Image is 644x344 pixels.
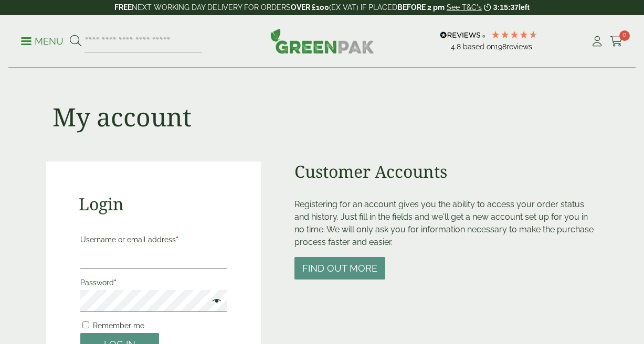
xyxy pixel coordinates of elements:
[440,31,485,39] img: REVIEWS.io
[294,198,598,249] p: Registering for an account gives you the ability to access your order status and history. Just fi...
[610,36,623,47] i: Cart
[491,30,538,39] div: 4.79 Stars
[52,102,192,132] h1: My account
[270,28,374,53] img: GreenPak Supplies
[21,35,64,48] p: Menu
[619,30,630,41] span: 0
[397,3,445,12] strong: BEFORE 2 pm
[294,257,385,279] button: Find out more
[506,42,532,51] span: reviews
[93,321,144,330] span: Remember me
[294,264,385,274] a: Find out more
[451,42,463,51] span: 4.8
[447,3,482,12] a: See T&C's
[82,321,89,328] input: Remember me
[610,34,623,49] a: 0
[79,194,229,214] h2: Login
[590,36,604,47] i: My Account
[463,42,495,51] span: Based on
[80,232,227,247] label: Username or email address
[519,3,530,12] span: left
[21,35,64,46] a: Menu
[114,3,132,12] strong: FREE
[495,42,506,51] span: 198
[291,3,329,12] strong: OVER £100
[80,275,227,290] label: Password
[294,162,598,181] h2: Customer Accounts
[493,3,519,12] span: 3:15:37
